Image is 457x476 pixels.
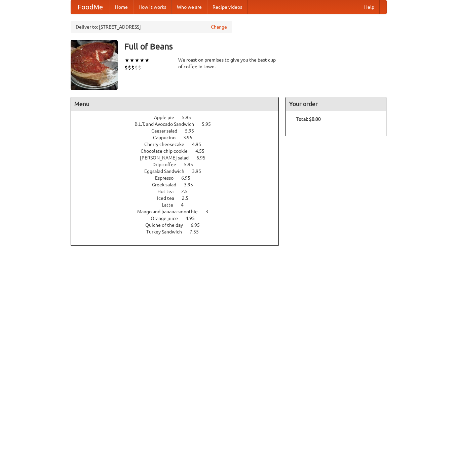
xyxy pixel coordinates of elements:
span: Drip coffee [152,162,183,167]
span: 2.5 [182,195,195,201]
h3: Full of Beans [124,40,387,53]
span: Turkey Sandwich [146,229,189,234]
div: Deliver to: [STREET_ADDRESS] [71,21,232,33]
a: Caesar salad 5.95 [151,128,206,134]
span: Hot tea [157,189,180,194]
span: Chocolate chip cookie [141,148,194,154]
span: Mango and banana smoothie [137,209,204,214]
span: 7.55 [190,229,205,234]
a: [PERSON_NAME] salad 6.95 [140,155,218,160]
a: Latte 4 [162,202,196,208]
span: 4.55 [195,148,211,154]
a: Home [110,0,133,14]
img: angular.jpg [71,40,118,90]
a: Turkey Sandwich 7.55 [146,229,211,234]
li: ★ [124,57,129,64]
span: 6.95 [181,175,197,181]
a: Orange juice 4.95 [151,216,207,221]
a: Cherry cheesecake 4.95 [144,142,214,147]
span: Cherry cheesecake [144,142,191,147]
h4: Menu [71,97,279,111]
a: Mango and banana smoothie 3 [137,209,221,214]
li: $ [138,64,141,71]
span: 6.95 [196,155,212,160]
b: Total: $0.00 [296,116,321,122]
a: Eggsalad Sandwich 3.95 [144,169,214,174]
span: Orange juice [151,216,185,221]
li: ★ [135,57,140,64]
span: 4 [181,202,190,208]
span: 4.95 [192,142,208,147]
span: 5.95 [184,162,200,167]
span: 3.95 [183,135,199,140]
a: Help [359,0,380,14]
a: Espresso 6.95 [155,175,203,181]
a: Hot tea 2.5 [157,189,200,194]
span: 4.95 [186,216,201,221]
li: ★ [145,57,150,64]
a: Cappucino 3.95 [153,135,205,140]
a: FoodMe [71,0,110,14]
li: $ [135,64,138,71]
a: Recipe videos [207,0,247,14]
a: Quiche of the day 6.95 [145,222,212,228]
a: Greek salad 3.95 [152,182,205,187]
a: How it works [133,0,172,14]
li: $ [124,64,128,71]
li: $ [131,64,135,71]
a: Change [211,24,227,30]
a: Iced tea 2.5 [157,195,201,201]
span: 5.95 [185,128,201,134]
span: Apple pie [154,115,181,120]
a: Apple pie 5.95 [154,115,203,120]
h4: Your order [286,97,386,111]
span: Iced tea [157,195,181,201]
span: 3.95 [192,169,208,174]
span: Latte [162,202,180,208]
span: Greek salad [152,182,183,187]
span: Quiche of the day [145,222,190,228]
div: We roast on premises to give you the best cup of coffee in town. [178,57,279,70]
span: 3 [205,209,215,214]
span: 2.5 [181,189,194,194]
span: Eggsalad Sandwich [144,169,191,174]
span: 6.95 [191,222,206,228]
span: Caesar salad [151,128,184,134]
li: ★ [129,57,135,64]
a: Drip coffee 5.95 [152,162,205,167]
a: Chocolate chip cookie 4.55 [141,148,217,154]
a: B.L.T. and Avocado Sandwich 5.95 [135,121,223,127]
span: 3.95 [184,182,200,187]
span: 5.95 [182,115,198,120]
li: ★ [140,57,145,64]
span: [PERSON_NAME] salad [140,155,195,160]
span: B.L.T. and Avocado Sandwich [135,121,201,127]
span: 5.95 [202,121,218,127]
span: Cappucino [153,135,182,140]
li: $ [128,64,131,71]
a: Who we are [172,0,207,14]
span: Espresso [155,175,180,181]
